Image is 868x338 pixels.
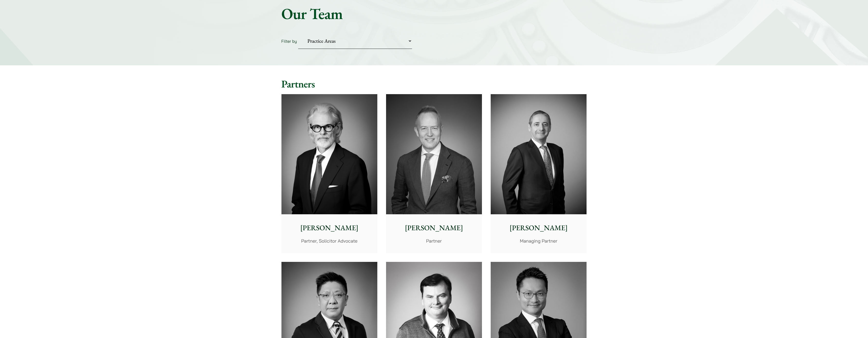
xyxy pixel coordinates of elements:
p: Managing Partner [495,237,582,244]
p: Partner, Solicitor Advocate [286,237,373,244]
h1: Our Team [281,4,587,23]
p: [PERSON_NAME] [495,223,582,233]
a: [PERSON_NAME] Partner [386,94,482,253]
a: [PERSON_NAME] Managing Partner [491,94,587,253]
p: [PERSON_NAME] [390,223,478,233]
p: Partner [390,237,478,244]
a: [PERSON_NAME] Partner, Solicitor Advocate [281,94,377,253]
label: Filter by [281,39,297,44]
p: [PERSON_NAME] [286,223,373,233]
h2: Partners [281,78,587,90]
